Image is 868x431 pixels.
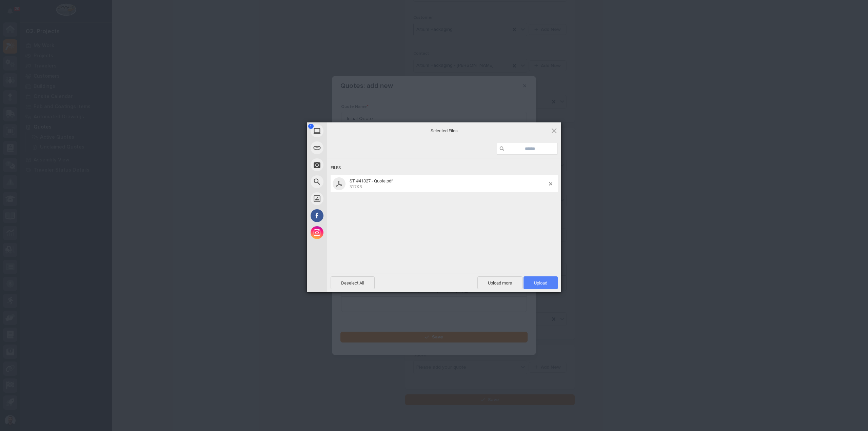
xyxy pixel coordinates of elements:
[348,178,549,190] span: ST #41327 - Quote.pdf
[307,190,388,207] div: Unsplash
[331,162,558,174] div: Files
[307,156,388,173] div: Take Photo
[350,178,393,183] span: ST #41327 - Quote.pdf
[376,128,512,134] span: Selected Files
[524,276,558,289] span: Upload
[307,122,388,139] div: My Device
[307,173,388,190] div: Web Search
[307,207,388,224] div: Facebook
[550,127,558,134] span: Click here or hit ESC to close picker
[331,276,375,289] span: Deselect All
[307,139,388,156] div: Link (URL)
[534,280,547,286] span: Upload
[477,276,522,289] span: Upload more
[308,124,314,129] span: 1
[350,184,362,189] span: 317KB
[307,224,388,241] div: Instagram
